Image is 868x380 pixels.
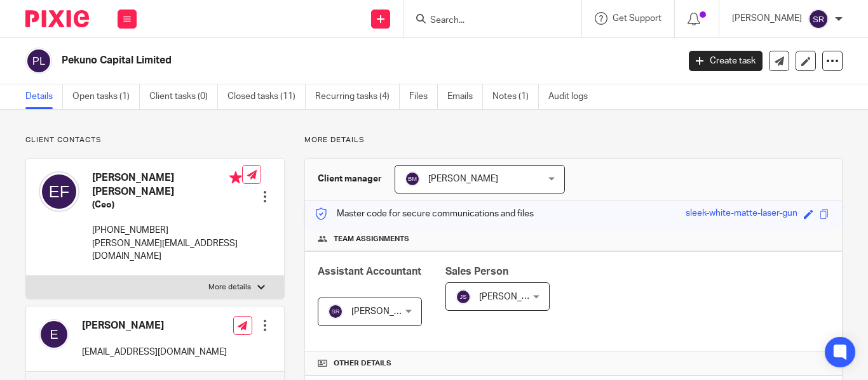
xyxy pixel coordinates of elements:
[479,292,549,301] span: [PERSON_NAME]
[405,171,420,187] img: svg%3E
[808,9,829,29] img: svg%3E
[548,84,597,109] a: Audit logs
[456,289,471,305] img: svg%3E
[315,207,534,220] p: Master code for secure communications and files
[208,282,251,292] p: More details
[315,84,400,109] a: Recurring tasks (4)
[92,171,242,199] h4: [PERSON_NAME] [PERSON_NAME]
[229,171,242,184] i: Primary
[428,174,498,183] span: [PERSON_NAME]
[72,84,140,109] a: Open tasks (1)
[304,135,843,145] p: More details
[445,266,508,277] span: Sales Person
[82,319,227,332] h4: [PERSON_NAME]
[351,307,421,316] span: [PERSON_NAME]
[409,84,438,109] a: Files
[732,12,802,25] p: [PERSON_NAME]
[92,224,242,237] p: [PHONE_NUMBER]
[429,15,543,27] input: Search
[82,346,227,358] p: [EMAIL_ADDRESS][DOMAIN_NAME]
[447,84,483,109] a: Emails
[613,14,661,23] span: Get Support
[39,171,79,212] img: svg%3E
[318,173,382,185] h3: Client manager
[25,135,285,145] p: Client contacts
[334,234,409,244] span: Team assignments
[149,84,218,109] a: Client tasks (0)
[39,319,69,350] img: svg%3E
[328,304,343,319] img: svg%3E
[25,84,63,109] a: Details
[686,207,797,221] div: sleek-white-matte-laser-gun
[25,10,89,27] img: Pixie
[334,358,391,369] span: Other details
[25,48,52,74] img: svg%3E
[492,84,539,109] a: Notes (1)
[227,84,306,109] a: Closed tasks (11)
[92,237,242,263] p: [PERSON_NAME][EMAIL_ADDRESS][DOMAIN_NAME]
[689,51,763,71] a: Create task
[62,54,548,67] h2: Pekuno Capital Limited
[318,266,421,277] span: Assistant Accountant
[92,199,242,211] h5: (Ceo)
